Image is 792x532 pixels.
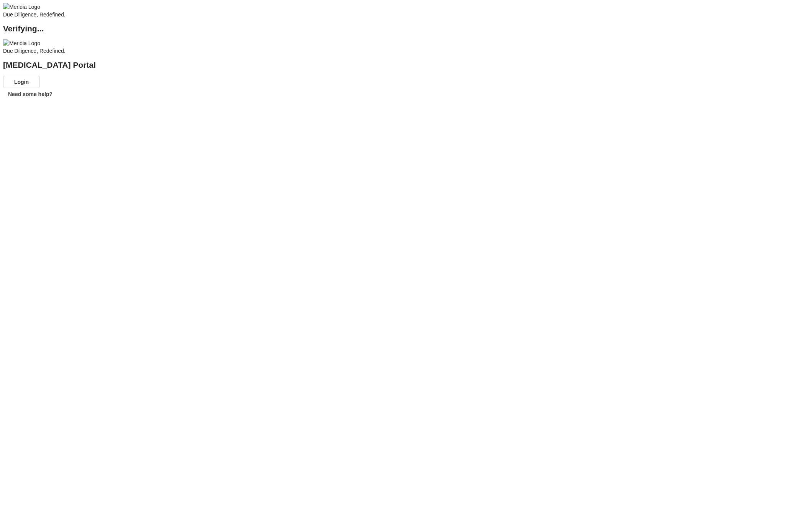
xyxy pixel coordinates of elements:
button: Need some help? [3,88,58,100]
button: Login [3,76,40,88]
h2: [MEDICAL_DATA] Portal [3,61,789,69]
h2: Verifying... [3,25,789,33]
img: Meridia Logo [3,3,40,11]
img: Meridia Logo [3,39,40,47]
span: Due Diligence, Redefined. [3,48,66,54]
span: Due Diligence, Redefined. [3,11,66,18]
